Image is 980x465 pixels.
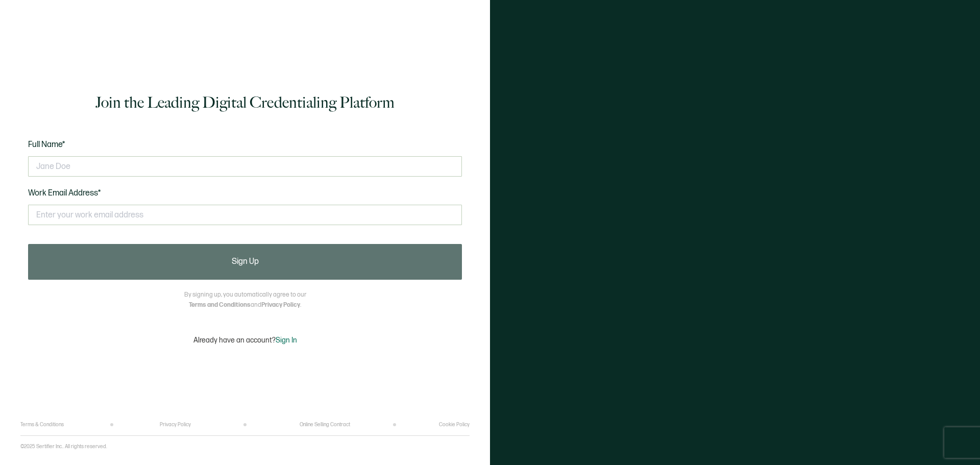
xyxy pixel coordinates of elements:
p: By signing up, you automatically agree to our and . [184,290,306,310]
input: Jane Doe [28,156,462,177]
span: Full Name* [28,140,65,150]
p: Already have an account? [193,336,297,345]
h1: Join the Leading Digital Credentialing Platform [95,92,395,113]
a: Terms & Conditions [20,422,64,428]
p: ©2025 Sertifier Inc.. All rights reserved. [20,444,107,450]
span: Sign Up [232,258,259,266]
a: Privacy Policy [261,301,300,309]
a: Privacy Policy [160,422,191,428]
input: Enter your work email address [28,205,462,225]
a: Cookie Policy [439,422,470,428]
span: Sign In [276,336,297,345]
span: Work Email Address* [28,188,101,198]
a: Online Selling Contract [300,422,350,428]
button: Sign Up [28,244,462,280]
a: Terms and Conditions [189,301,251,309]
